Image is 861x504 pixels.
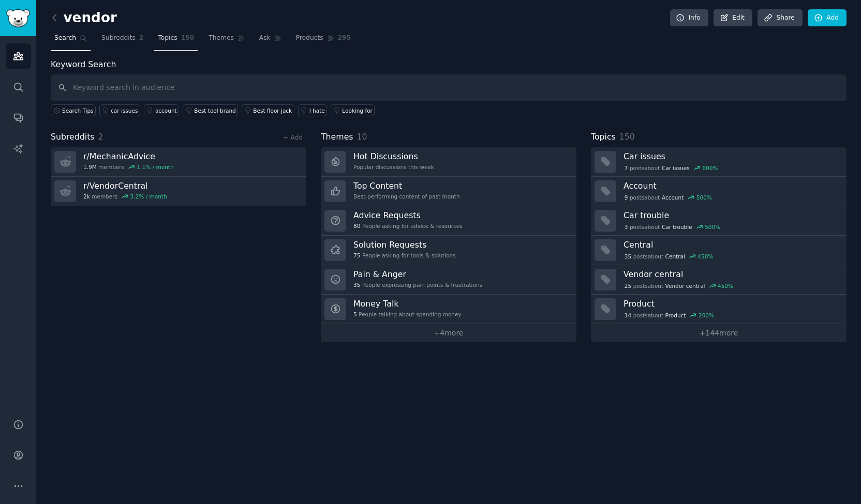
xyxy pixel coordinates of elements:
a: r/VendorCentral2kmembers3.2% / month [51,177,306,206]
a: Top ContentBest-performing content of past month [321,177,576,206]
div: People asking for tools & solutions [353,252,456,259]
a: car issues [99,104,140,116]
span: 80 [353,222,360,230]
h3: Advice Requests [353,210,463,221]
span: Themes [209,34,234,43]
span: 35 [353,281,360,288]
h3: Car issues [624,151,839,162]
div: post s about [624,163,719,173]
a: Vendor central25postsaboutVendor central450% [591,265,847,295]
div: 600 % [702,164,718,172]
span: 14 [625,312,631,319]
img: GummySearch logo [6,9,30,27]
span: 2k [83,193,90,200]
a: Topics150 [154,30,198,51]
h3: Hot Discussions [353,151,434,162]
div: 200 % [699,312,714,319]
div: 500 % [696,194,712,201]
div: members [83,163,174,171]
div: 500 % [705,223,720,231]
a: Solution Requests75People asking for tools & solutions [321,236,576,265]
span: Search Tips [62,107,94,114]
a: r/MechanicAdvice1.9Mmembers1.1% / month [51,147,306,177]
span: 35 [625,253,631,260]
div: 450 % [697,253,713,260]
h3: Pain & Anger [353,269,482,280]
a: Search [51,30,91,51]
span: Topics [591,131,616,144]
h2: vendor [51,10,117,26]
span: 25 [625,282,631,289]
a: Add [808,9,847,27]
span: Topics [158,34,177,43]
a: Car trouble3postsaboutCar trouble500% [591,206,847,236]
a: Subreddits2 [98,30,147,51]
a: I hate [298,104,328,116]
span: 3 [625,223,628,231]
div: post s about [624,311,715,320]
span: 150 [619,132,635,142]
a: Money Talk5People talking about spending money [321,295,576,324]
a: Hot DiscussionsPopular discussions this week [321,147,576,177]
span: Subreddits [51,131,95,144]
a: Share [758,9,802,27]
a: Best floor jack [242,104,294,116]
span: 9 [625,194,628,201]
div: People expressing pain points & frustrations [353,281,482,288]
div: Looking for [342,107,373,114]
div: car issues [111,107,138,114]
div: post s about [624,222,721,232]
span: 2 [139,34,144,43]
a: account [144,104,179,116]
span: 150 [181,34,195,43]
a: Advice Requests80People asking for advice & resources [321,206,576,236]
span: 7 [625,164,628,172]
h3: r/ MechanicAdvice [83,151,174,162]
span: Account [662,194,684,201]
a: Car issues7postsaboutCar issues600% [591,147,847,177]
span: Products [296,34,323,43]
div: Best floor jack [253,107,292,114]
span: Themes [321,131,353,144]
a: Edit [714,9,752,27]
h3: Product [624,298,839,309]
h3: Solution Requests [353,239,456,250]
div: members [83,193,167,200]
span: 295 [338,34,351,43]
a: + Add [283,134,303,141]
a: Products295 [292,30,354,51]
div: 3.2 % / month [130,193,167,200]
a: Account9postsaboutAccount500% [591,177,847,206]
div: I hate [309,107,325,114]
span: 1.9M [83,163,97,171]
a: Pain & Anger35People expressing pain points & frustrations [321,265,576,295]
h3: Car trouble [624,210,839,221]
button: Search Tips [51,104,96,116]
a: Product14postsaboutProduct200% [591,295,847,324]
span: Vendor central [665,282,705,289]
div: Popular discussions this week [353,163,434,171]
span: Product [665,312,686,319]
a: Looking for [331,104,375,116]
span: Subreddits [101,34,136,43]
div: post s about [624,193,713,202]
h3: Top Content [353,180,460,191]
div: Best-performing content of past month [353,193,460,200]
h3: Central [624,239,839,250]
div: post s about [624,252,714,261]
span: 5 [353,311,357,318]
div: post s about [624,281,734,291]
a: Themes [205,30,248,51]
div: Best tool brand [194,107,236,114]
span: Search [54,34,76,43]
div: People talking about spending money [353,311,462,318]
label: Keyword Search [51,59,116,69]
span: 75 [353,252,360,259]
span: Ask [259,34,271,43]
span: Car trouble [662,223,692,231]
span: Car issues [662,164,690,172]
a: Central35postsaboutCentral450% [591,236,847,265]
h3: Account [624,180,839,191]
a: +144more [591,324,847,342]
a: Info [670,9,708,27]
